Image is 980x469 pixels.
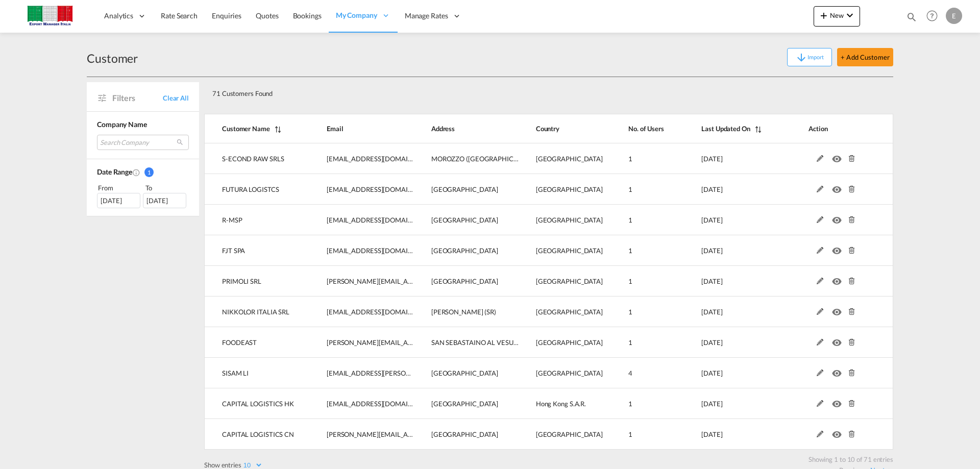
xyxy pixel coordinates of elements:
div: icon-magnify [906,11,917,27]
td: MILANO [414,205,519,235]
span: Manage Rates [405,11,448,21]
button: icon-arrow-downImport [787,48,832,66]
td: 1 [603,235,676,266]
span: PRIMOLI SRL [222,277,261,285]
span: [DATE] [701,430,722,438]
span: [GEOGRAPHIC_DATA] [431,400,498,408]
td: 2025-08-05 [676,297,783,327]
td: CAPITAL LOGISTICS CN [204,419,309,450]
span: [PERSON_NAME][EMAIL_ADDRESS][DOMAIN_NAME] [327,338,489,347]
div: [DATE] [143,193,186,208]
td: SAN SEBASTAINO AL VESUVIO (NA) [414,327,519,358]
md-icon: icon-eye [832,214,845,221]
span: From To [DATE][DATE] [97,183,189,208]
span: [GEOGRAPHIC_DATA] [431,216,498,224]
td: 1 [603,419,676,450]
th: Last Updated On [676,114,783,143]
td: 2025-08-04 [676,327,783,358]
span: [DATE] [701,308,722,316]
td: LIVORNO [414,235,519,266]
span: [PERSON_NAME][EMAIL_ADDRESS][PERSON_NAME][DOMAIN_NAME] [327,430,541,438]
td: fady.ebied@r-msp.it [309,205,414,235]
span: [GEOGRAPHIC_DATA] [431,277,498,285]
span: 4 [628,369,632,377]
span: [EMAIL_ADDRESS][DOMAIN_NAME] [327,246,437,255]
span: FUTURA LOGISTCS [222,185,279,193]
td: Italy [519,205,603,235]
span: [GEOGRAPHIC_DATA] [431,185,498,193]
td: 4 [603,358,676,388]
td: Italy [519,327,603,358]
span: NIKKOLOR ITALIA SRL [222,308,289,316]
span: 1 [628,277,632,285]
td: 2025-06-19 [676,419,783,450]
span: [DATE] [701,338,722,347]
span: [DATE] [701,277,722,285]
span: [DATE] [701,185,722,193]
td: FOODEAST [204,327,309,358]
span: [GEOGRAPHIC_DATA] [536,155,603,163]
span: [EMAIL_ADDRESS][DOMAIN_NAME] [327,155,437,163]
td: FJT SPA [204,235,309,266]
th: Action [783,114,893,143]
span: SISAM LI [222,369,249,377]
td: Italy [519,143,603,174]
td: 1 [603,205,676,235]
md-icon: icon-eye [832,275,845,282]
span: [GEOGRAPHIC_DATA] [536,277,603,285]
td: FLORIDIA (SR) [414,297,519,327]
td: 1 [603,266,676,297]
span: [GEOGRAPHIC_DATA] [431,369,498,377]
td: 2025-10-01 [676,143,783,174]
th: Email [309,114,414,143]
th: Customer Name [204,114,309,143]
div: E [946,8,962,24]
span: [GEOGRAPHIC_DATA] [536,185,603,193]
span: FOODEAST [222,338,257,347]
span: [PERSON_NAME] (SR) [431,308,496,316]
td: 1 [603,388,676,419]
th: No. of Users [603,114,676,143]
span: Bookings [293,11,322,20]
td: Italy [519,235,603,266]
span: Filters [112,92,163,104]
span: [EMAIL_ADDRESS][DOMAIN_NAME] [327,400,437,408]
td: daniela.darco@primoli.it [309,266,414,297]
md-icon: icon-eye [832,306,845,313]
td: Italy [519,297,603,327]
md-icon: icon-eye [832,153,845,160]
span: [GEOGRAPHIC_DATA] [536,369,603,377]
md-icon: icon-magnify [906,11,917,22]
div: [DATE] [97,193,140,208]
td: GENOVA [414,266,519,297]
td: info@s-econdraw.com [309,143,414,174]
span: [DATE] [701,155,722,163]
span: Analytics [104,11,133,21]
md-icon: icon-eye [832,428,845,435]
td: Italy [519,174,603,205]
span: [GEOGRAPHIC_DATA] [536,216,603,224]
span: 1 [628,216,632,224]
span: 1 [144,167,154,177]
td: FUTURA LOGISTCS [204,174,309,205]
div: Help [923,7,946,26]
div: Customer [87,50,138,66]
span: 1 [628,338,632,347]
span: 1 [628,308,632,316]
span: [EMAIL_ADDRESS][DOMAIN_NAME] [327,216,437,224]
td: 2025-09-12 [676,266,783,297]
md-icon: icon-eye [832,398,845,405]
span: [EMAIL_ADDRESS][DOMAIN_NAME] [327,185,437,193]
md-icon: icon-eye [832,244,845,252]
td: Hong Kong S.A.R. [519,388,603,419]
td: China [519,419,603,450]
div: To [144,183,189,193]
td: PRIMOLI SRL [204,266,309,297]
div: Showing 1 to 10 of 71 entries [209,450,893,464]
span: [GEOGRAPHIC_DATA] [536,246,603,255]
img: 51022700b14f11efa3148557e262d94e.jpg [15,5,84,28]
td: R-MSP [204,205,309,235]
td: MOROZZO (CN) [414,143,519,174]
td: 1 [603,143,676,174]
md-icon: icon-arrow-down [795,52,807,64]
